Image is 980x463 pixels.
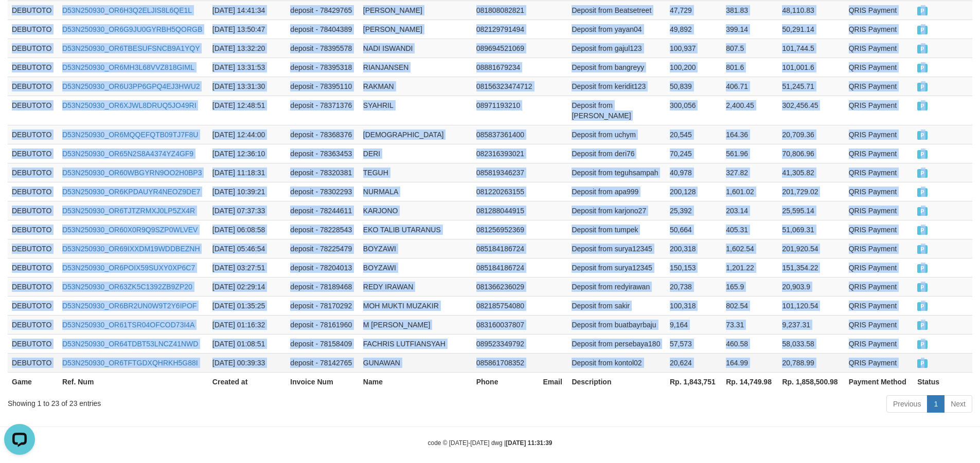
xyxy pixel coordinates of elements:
td: 100,200 [666,58,722,77]
td: Deposit from sakir [567,296,666,315]
span: PAID [917,207,928,216]
strong: [DATE] 11:31:39 [506,439,552,447]
td: [DATE] 01:35:25 [208,296,287,315]
td: [DATE] 03:27:51 [208,258,287,277]
td: 200,318 [666,239,722,258]
td: deposit - 78368376 [286,125,359,144]
th: Payment Method [845,372,914,391]
td: 49,892 [666,20,722,39]
td: 51,069.31 [778,220,844,239]
div: Showing 1 to 23 of 23 entries [8,394,401,409]
td: QRIS Payment [845,125,914,144]
td: DEBUTOTO [8,163,58,182]
td: deposit - 78395318 [286,58,359,77]
td: deposit - 78363453 [286,144,359,163]
td: 100,937 [666,39,722,58]
a: D53N250930_OR64TDBT53LNCZ41NWD [62,340,199,348]
td: 9,164 [666,315,722,334]
td: GUNAWAN [359,353,472,372]
td: deposit - 78302293 [286,182,359,201]
th: Created at [208,372,287,391]
td: 081366236029 [472,277,539,296]
td: 101,120.54 [778,296,844,315]
td: [DATE] 00:39:33 [208,353,287,372]
td: 20,788.99 [778,353,844,372]
td: 70,806.96 [778,144,844,163]
td: 150,153 [666,258,722,277]
td: 1,601.02 [722,182,778,201]
td: 47,729 [666,1,722,20]
span: PAID [917,26,928,34]
td: QRIS Payment [845,258,914,277]
td: 164.99 [722,353,778,372]
td: 082185754080 [472,296,539,315]
td: 327.82 [722,163,778,182]
td: 381.83 [722,1,778,20]
td: DEBUTOTO [8,39,58,58]
td: NURMALA [359,182,472,201]
td: 302,456.45 [778,96,844,125]
td: 9,237.31 [778,315,844,334]
td: MOH MUKTI MUZAKIR [359,296,472,315]
span: PAID [917,226,928,235]
td: 201,920.54 [778,239,844,258]
td: deposit - 78371376 [286,96,359,125]
td: Deposit from teguhsampah [567,163,666,182]
td: 085184186724 [472,239,539,258]
td: 085184186724 [472,258,539,277]
span: PAID [917,359,928,368]
a: D53N250930_OR61TSR04OFCOD73I4A [62,321,195,329]
td: Deposit from surya12345 [567,239,666,258]
td: 20,738 [666,277,722,296]
a: Previous [886,395,928,413]
td: DEBUTOTO [8,144,58,163]
td: DEBUTOTO [8,77,58,96]
td: 57,573 [666,334,722,353]
td: [DATE] 12:44:00 [208,125,287,144]
td: 58,033.58 [778,334,844,353]
td: 460.58 [722,334,778,353]
td: QRIS Payment [845,353,914,372]
td: 51,245.71 [778,77,844,96]
td: 1,602.54 [722,239,778,258]
td: 081256952369 [472,220,539,239]
td: DEBUTOTO [8,220,58,239]
a: Next [944,395,972,413]
span: PAID [917,188,928,197]
td: KARJONO [359,201,472,220]
td: deposit - 78228543 [286,220,359,239]
td: Deposit from karjono27 [567,201,666,220]
td: 406.71 [722,77,778,96]
td: 164.36 [722,125,778,144]
th: Phone [472,372,539,391]
td: Deposit from buatbayrbaju [567,315,666,334]
td: deposit - 78395578 [286,39,359,58]
td: BOYZAWI [359,239,472,258]
td: DEBUTOTO [8,315,58,334]
td: QRIS Payment [845,144,914,163]
td: DEBUTOTO [8,353,58,372]
td: M [PERSON_NAME] [359,315,472,334]
td: 082129791494 [472,20,539,39]
td: 081808082821 [472,1,539,20]
a: D53N250930_OR6TFTGDXQHRKH5G88I [62,359,198,367]
span: PAID [917,7,928,15]
span: PAID [917,264,928,273]
td: deposit - 78225479 [286,239,359,258]
a: D53N250930_OR6KPDAUYR4NEOZ9DE7 [62,188,200,196]
td: 083160037807 [472,315,539,334]
td: [DATE] 01:08:51 [208,334,287,353]
th: Email [539,372,568,391]
th: Ref. Num [58,372,208,391]
td: deposit - 78320381 [286,163,359,182]
td: DEBUTOTO [8,20,58,39]
td: Deposit from Beatsetreet [567,1,666,20]
span: PAID [917,45,928,53]
td: 70,245 [666,144,722,163]
th: Rp. 1,858,500.98 [778,372,844,391]
td: 101,744.5 [778,39,844,58]
a: D53N250930_OR6XJWL8DRUQ5JO49RI [62,101,197,109]
td: NADI ISWANDI [359,39,472,58]
td: 165.9 [722,277,778,296]
td: deposit - 78395110 [286,77,359,96]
